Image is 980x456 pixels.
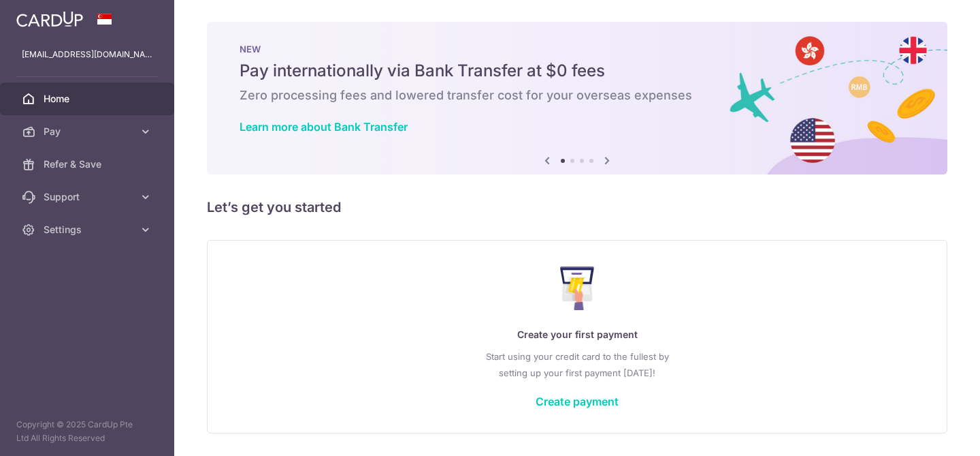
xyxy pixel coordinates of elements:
h6: Zero processing fees and lowered transfer cost for your overseas expenses [240,87,915,104]
p: Create your first payment [235,326,919,343]
span: Pay [44,125,133,138]
span: Refer & Save [44,157,133,171]
img: Make Payment [560,267,595,310]
img: CardUp [16,11,83,27]
img: Bank transfer banner [207,22,947,174]
p: Start using your credit card to the fullest by setting up your first payment [DATE]! [235,348,919,381]
iframe: Opens a widget where you can find more information [892,415,966,449]
p: NEW [240,44,915,55]
a: Create payment [536,395,619,408]
span: Home [44,92,133,106]
p: [EMAIL_ADDRESS][DOMAIN_NAME] [22,48,152,61]
a: Learn more about Bank Transfer [240,120,408,134]
span: Settings [44,223,133,237]
h5: Let’s get you started [207,196,947,218]
span: Support [44,190,133,204]
h5: Pay internationally via Bank Transfer at $0 fees [240,60,915,82]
